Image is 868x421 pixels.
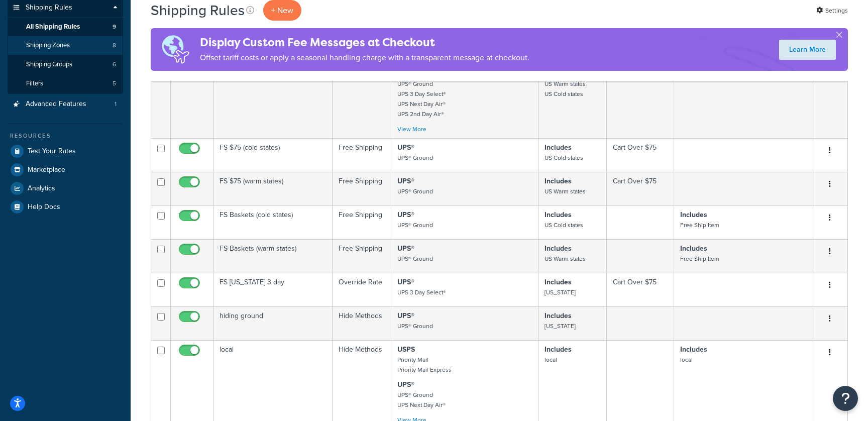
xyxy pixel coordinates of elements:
[8,18,123,36] a: All Shipping Rules 9
[28,184,55,193] span: Analytics
[8,55,123,74] li: Shipping Groups
[113,41,116,50] span: 8
[213,172,333,205] td: FS $75 (warm states)
[8,161,123,179] a: Marketplace
[680,344,707,355] strong: Includes
[545,355,557,364] small: local
[545,142,572,153] strong: Includes
[28,166,65,174] span: Marketplace
[397,288,446,297] small: UPS 3 Day Select®
[8,36,123,55] li: Shipping Zones
[397,277,414,287] strong: UPS®
[200,51,529,65] p: Offset tariff costs or apply a seasonal handling charge with a transparent message at checkout.
[397,176,414,186] strong: UPS®
[28,147,76,156] span: Test Your Rates
[607,273,674,306] td: Cart Over $75
[680,209,707,220] strong: Includes
[545,209,572,220] strong: Includes
[545,176,572,186] strong: Includes
[545,344,572,355] strong: Includes
[113,23,116,31] span: 9
[545,243,572,254] strong: Includes
[8,95,123,114] li: Advanced Features
[397,125,426,134] a: View More
[397,254,433,263] small: UPS® Ground
[26,100,86,109] span: Advanced Features
[545,288,576,297] small: [US_STATE]
[333,172,391,205] td: Free Shipping
[26,4,72,12] span: Shipping Rules
[680,254,719,263] small: Free Ship Item
[333,205,391,239] td: Free Shipping
[113,60,116,69] span: 6
[8,132,123,140] div: Resources
[397,322,433,331] small: UPS® Ground
[8,36,123,55] a: Shipping Zones 8
[333,273,391,306] td: Override Rate
[8,18,123,36] li: All Shipping Rules
[200,34,529,51] h4: Display Custom Fee Messages at Checkout
[397,153,433,162] small: UPS® Ground
[397,187,433,196] small: UPS® Ground
[397,344,415,355] strong: USPS
[26,79,43,88] span: Filters
[213,306,333,340] td: hiding ground
[8,74,123,93] a: Filters 5
[8,95,123,114] a: Advanced Features 1
[213,205,333,239] td: FS Baskets (cold states)
[545,322,576,331] small: [US_STATE]
[8,55,123,74] a: Shipping Groups 6
[397,355,452,374] small: Priority Mail Priority Mail Express
[26,23,80,31] span: All Shipping Rules
[213,239,333,273] td: FS Baskets (warm states)
[8,74,123,93] li: Filters
[397,209,414,220] strong: UPS®
[213,138,333,172] td: FS $75 (cold states)
[213,64,333,138] td: $5 warm weather
[151,28,200,71] img: duties-banner-06bc72dcb5fe05cb3f9472aba00be2ae8eb53ab6f0d8bb03d382ba314ac3c341.png
[833,386,858,411] button: Open Resource Center
[545,79,586,98] small: US Warm states US Cold states
[397,310,414,321] strong: UPS®
[680,243,707,254] strong: Includes
[545,221,583,230] small: US Cold states
[397,390,446,409] small: UPS® Ground UPS Next Day Air®
[680,221,719,230] small: Free Ship Item
[607,172,674,205] td: Cart Over $75
[333,138,391,172] td: Free Shipping
[779,40,836,60] a: Learn More
[333,306,391,340] td: Hide Methods
[680,355,693,364] small: local
[545,187,586,196] small: US Warm states
[397,379,414,390] strong: UPS®
[545,254,586,263] small: US Warm states
[333,239,391,273] td: Free Shipping
[26,60,72,69] span: Shipping Groups
[113,79,116,88] span: 5
[26,41,70,50] span: Shipping Zones
[545,153,583,162] small: US Cold states
[115,100,117,109] span: 1
[397,243,414,254] strong: UPS®
[8,179,123,197] a: Analytics
[545,310,572,321] strong: Includes
[397,79,446,119] small: UPS® Ground UPS 3 Day Select® UPS Next Day Air® UPS 2nd Day Air®
[8,198,123,216] a: Help Docs
[151,1,245,20] h1: Shipping Rules
[333,64,391,138] td: Surcharge
[397,221,433,230] small: UPS® Ground
[607,138,674,172] td: Cart Over $75
[397,142,414,153] strong: UPS®
[213,273,333,306] td: FS [US_STATE] 3 day
[8,142,123,160] a: Test Your Rates
[545,277,572,287] strong: Includes
[816,4,848,18] a: Settings
[28,203,60,212] span: Help Docs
